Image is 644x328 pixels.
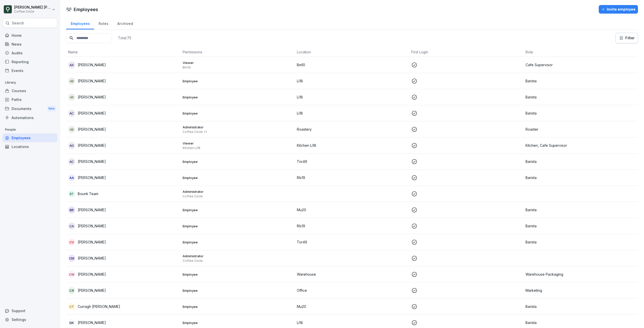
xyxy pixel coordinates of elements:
[3,306,57,315] div: Support
[68,319,75,326] div: DK
[183,111,293,116] p: Employee
[78,94,106,100] p: [PERSON_NAME]
[181,47,295,57] th: Permissions
[297,239,407,245] p: Tor49
[297,143,407,148] p: Kitchen Li18
[78,78,106,84] p: [PERSON_NAME]
[78,127,106,132] p: [PERSON_NAME]
[68,158,75,165] div: AC
[526,111,636,116] p: Barista
[297,159,407,164] p: Tor49
[183,208,293,212] p: Employee
[14,10,51,13] p: Coffee Circle
[3,49,57,57] a: Audits
[78,159,106,164] p: [PERSON_NAME]
[616,33,638,43] button: Filter
[94,17,113,29] a: Roles
[526,288,636,293] p: Marketing
[68,287,75,294] div: CR
[526,320,636,325] p: Barista
[68,255,75,262] div: CM
[78,288,106,293] p: [PERSON_NAME]
[297,272,407,277] p: Warehouse
[526,143,636,148] p: Kitchen, Cafe Supervisor
[113,17,137,29] a: Archived
[3,104,57,113] div: Documents
[3,315,57,324] a: Settings
[183,65,293,69] p: Bm10
[78,191,98,196] p: Bounti Team
[183,79,293,83] p: Employee
[78,239,106,245] p: [PERSON_NAME]
[3,79,57,87] p: Library
[68,190,75,197] div: BT
[3,142,57,151] a: Locations
[183,141,293,145] p: Viewer
[78,62,106,67] p: [PERSON_NAME]
[183,159,293,164] p: Employee
[68,94,75,101] div: AR
[3,126,57,134] p: People
[74,6,98,13] h1: Employees
[66,17,94,29] a: Employees
[3,57,57,66] a: Reporting
[526,78,636,84] p: Barista
[68,110,75,117] div: AC
[68,61,75,68] div: AK
[78,320,106,325] p: [PERSON_NAME]
[68,174,75,181] div: AA
[526,62,636,67] p: Cafe Supervisor
[297,175,407,180] p: Rls19
[68,142,75,149] div: AG
[3,66,57,75] a: Events
[297,127,407,132] p: Roastery
[297,78,407,84] p: Li18
[3,95,57,104] a: Paths
[68,271,75,278] div: CW
[183,95,293,99] p: Employee
[3,113,57,122] div: Automations
[183,146,293,150] p: Kitchen Li18
[524,47,638,57] th: Role
[297,223,407,229] p: Rls19
[78,304,120,309] p: Curragh [PERSON_NAME]
[183,189,293,194] p: Administrator
[68,206,75,213] div: BR
[183,194,293,198] p: Coffee Circle
[3,104,57,113] a: DocumentsNew
[526,159,636,164] p: Barista
[78,272,106,277] p: [PERSON_NAME]
[526,272,636,277] p: Warehouse Packaging
[68,239,75,246] div: CV
[619,35,635,41] div: Filter
[183,60,293,65] p: Viewer
[183,259,293,263] p: Coffee Circle
[118,35,131,40] p: Total: 75
[3,86,57,95] a: Courses
[68,223,75,230] div: CA
[526,223,636,229] p: Barista
[526,304,636,309] p: Barista
[297,304,407,309] p: Mu20
[47,106,56,112] div: New
[78,207,106,212] p: [PERSON_NAME]
[599,5,638,14] button: Invite employee
[3,31,57,40] a: Home
[3,40,57,49] div: News
[183,125,293,129] p: Administrator
[14,5,51,10] p: [PERSON_NAME] [PERSON_NAME]
[68,78,75,85] div: AB
[68,126,75,133] div: AB
[183,175,293,180] p: Employee
[601,7,635,12] div: Invite employee
[297,111,407,116] p: Li18
[297,94,407,100] p: Li18
[3,133,57,142] a: Employees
